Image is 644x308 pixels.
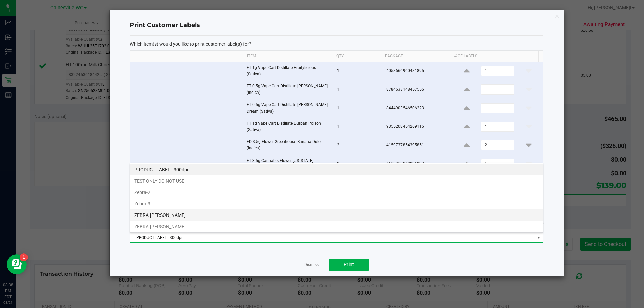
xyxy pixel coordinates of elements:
[331,51,380,62] th: Qty
[382,155,452,173] td: 6660360162221337
[333,118,382,136] td: 1
[333,62,382,80] td: 1
[130,21,543,30] h4: Print Customer Labels
[329,259,369,271] button: Print
[382,99,452,117] td: 8444903546506223
[382,136,452,155] td: 4159737854395851
[382,80,452,99] td: 8784633148457556
[20,253,28,261] iframe: Resource center unread badge
[382,118,452,136] td: 9355208454269116
[344,262,354,267] span: Print
[130,164,543,175] li: PRODUCT LABEL - 300dpi
[130,233,535,242] span: PRODUCT LABEL - 300dpi
[7,254,27,274] iframe: Resource center
[130,41,543,47] p: Which item(s) would you like to print customer label(s) for?
[380,51,449,62] th: Package
[243,136,333,155] td: FD 3.5g Flower Greenhouse Banana Dulce (Indica)
[130,175,543,187] li: TEST ONLY DO NOT USE
[130,187,543,198] li: Zebra-2
[304,262,319,268] a: Dismiss
[243,99,333,117] td: FT 0.5g Vape Cart Distillate [PERSON_NAME] Dream (Sativa)
[382,62,452,80] td: 4058666960481895
[449,51,538,62] th: # of labels
[333,155,382,173] td: 1
[333,136,382,155] td: 2
[130,198,543,209] li: Zebra-3
[243,62,333,80] td: FT 1g Vape Cart Distillate Fruitylicious (Sativa)
[243,155,333,173] td: FT 3.5g Cannabis Flower [US_STATE][PERSON_NAME] (Hybrid)
[243,118,333,136] td: FT 1g Vape Cart Distillate Durban Poison (Sativa)
[243,80,333,99] td: FT 0.5g Vape Cart Distillate [PERSON_NAME] (Indica)
[130,221,543,232] li: ZEBRA-[PERSON_NAME]
[130,209,543,221] li: ZEBRA-[PERSON_NAME]
[333,80,382,99] td: 1
[333,99,382,117] td: 1
[125,211,548,221] div: To proceed, please select a printer.
[241,51,331,62] th: Item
